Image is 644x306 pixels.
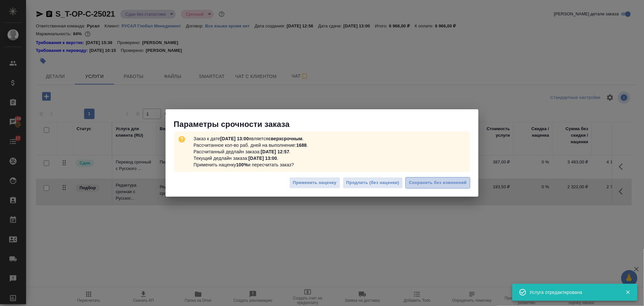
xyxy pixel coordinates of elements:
button: Продлить (без наценки) [343,177,403,189]
button: Сохранить без изменений [405,177,470,189]
b: сверхсрочным [268,136,302,141]
div: Услуга отредактирована [530,289,616,296]
p: Параметры срочности заказа [174,119,478,130]
b: 100% [236,162,248,167]
span: Сохранить без изменений [409,179,467,187]
b: [DATE] 12:57 [261,149,289,154]
span: Применить наценку [293,179,337,187]
b: [DATE] 13:00 [220,136,249,141]
b: [DATE] 13:00 [248,156,277,161]
p: Заказ к дате является . Рассчитанное кол-во раб. дней на выполнение: . Рассчитанный дедлайн заказ... [191,133,311,171]
b: 1688 [297,143,307,148]
span: Продлить (без наценки) [346,179,399,187]
button: Применить наценку [289,177,340,189]
button: Закрыть [621,289,635,295]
